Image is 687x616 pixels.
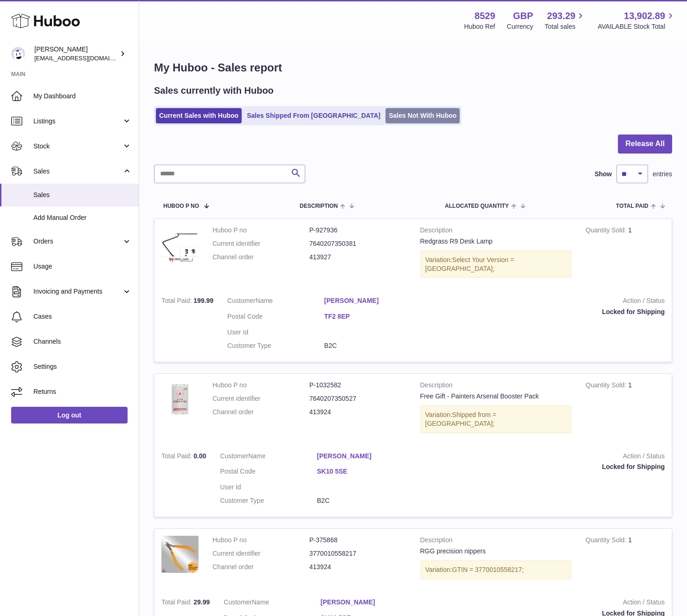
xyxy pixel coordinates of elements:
dt: Name [220,452,317,463]
span: [EMAIL_ADDRESS][DOMAIN_NAME] [34,54,136,62]
span: ALLOCATED Quantity [445,203,509,209]
dt: Channel order [212,408,309,417]
span: My Dashboard [33,92,132,101]
dt: Customer Type [227,341,324,350]
td: 1 [578,374,672,445]
span: Customer [227,297,256,304]
dt: Postal Code [227,312,324,323]
span: Sales [33,191,132,199]
dd: 3770010558217 [309,549,406,558]
img: R9-desk-lamp-content.jpg [161,226,199,263]
strong: Description [420,226,572,237]
span: 29.99 [193,598,210,606]
dd: B2C [317,496,414,505]
a: Sales Not With Huboo [385,108,460,123]
span: Select Your Version = [GEOGRAPHIC_DATA]; [425,256,514,272]
dd: 413924 [309,563,406,571]
div: Variation: [420,560,572,579]
dt: Channel order [212,563,309,571]
span: Customer [220,452,249,460]
button: Release All [618,135,672,154]
strong: Quantity Sold [585,536,628,546]
span: Shipped from = [GEOGRAPHIC_DATA]; [425,411,496,427]
dt: Postal Code [220,467,317,478]
span: AVAILABLE Stock Total [597,22,676,31]
a: [PERSON_NAME] [317,452,414,461]
dd: P-927936 [309,226,406,235]
img: RGG-nippers-cutter-miniature-precision-tool.jpg [161,536,199,573]
dt: User Id [227,328,324,337]
span: Total paid [616,203,648,209]
a: [PERSON_NAME] [321,598,417,607]
strong: Description [420,536,572,547]
img: admin@redgrass.ch [11,47,25,61]
strong: Description [420,381,572,392]
a: Log out [11,407,128,423]
dd: 413927 [309,253,406,262]
strong: Quantity Sold [585,381,628,391]
span: Listings [33,117,122,126]
span: Description [300,203,338,209]
dd: P-1032582 [309,381,406,390]
span: Stock [33,142,122,151]
strong: Action / Status [435,296,665,308]
div: Free Gift - Painters Arsenal Booster Pack [420,392,572,401]
span: Usage [33,262,132,271]
a: 293.29 Total sales [545,10,586,31]
dt: Channel order [212,253,309,262]
span: Sales [33,167,122,176]
span: Returns [33,387,132,396]
img: Redgrass-painters-arsenal-booster-cards.jpg [161,381,199,418]
div: Variation: [420,405,572,433]
span: Orders [33,237,122,246]
dd: 7640207350381 [309,239,406,248]
strong: 8529 [475,10,495,22]
span: 0.00 [193,452,206,460]
span: Customer [224,598,252,606]
a: TF2 8EP [324,312,421,321]
strong: Total Paid [161,598,193,608]
div: Locked for Shipping [435,308,665,316]
a: Current Sales with Huboo [156,108,242,123]
h1: My Huboo - Sales report [154,60,672,75]
dt: Name [227,296,324,308]
strong: Total Paid [161,452,193,462]
div: RGG precision nippers [420,547,572,556]
dt: Customer Type [220,496,317,505]
div: [PERSON_NAME] [34,45,118,63]
dt: Huboo P no [212,226,309,235]
dd: 7640207350527 [309,394,406,403]
h2: Sales currently with Huboo [154,84,274,97]
dd: P-375868 [309,536,406,545]
div: Redgrass R9 Desk Lamp [420,237,572,246]
span: 13,902.89 [624,10,665,22]
label: Show [595,170,612,179]
span: Huboo P no [163,203,199,209]
span: GTIN = 3770010558217; [452,566,524,573]
a: [PERSON_NAME] [324,296,421,305]
strong: Action / Status [431,598,665,609]
span: Total sales [545,22,586,31]
span: entries [653,170,672,179]
a: Sales Shipped From [GEOGRAPHIC_DATA] [244,108,384,123]
strong: GBP [513,10,533,22]
span: Add Manual Order [33,213,132,222]
td: 1 [578,219,672,290]
dt: Current identifier [212,549,309,558]
dt: Current identifier [212,239,309,248]
a: 13,902.89 AVAILABLE Stock Total [597,10,676,31]
dd: 413924 [309,408,406,417]
div: Variation: [420,250,572,278]
td: 1 [578,529,672,591]
span: Cases [33,312,132,321]
div: Locked for Shipping [428,462,665,471]
dd: B2C [324,341,421,350]
span: Invoicing and Payments [33,287,122,296]
span: Channels [33,337,132,346]
dt: Huboo P no [212,381,309,390]
span: 293.29 [547,10,575,22]
div: Huboo Ref [464,22,495,31]
strong: Quantity Sold [585,226,628,236]
dt: Current identifier [212,394,309,403]
strong: Total Paid [161,297,193,307]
